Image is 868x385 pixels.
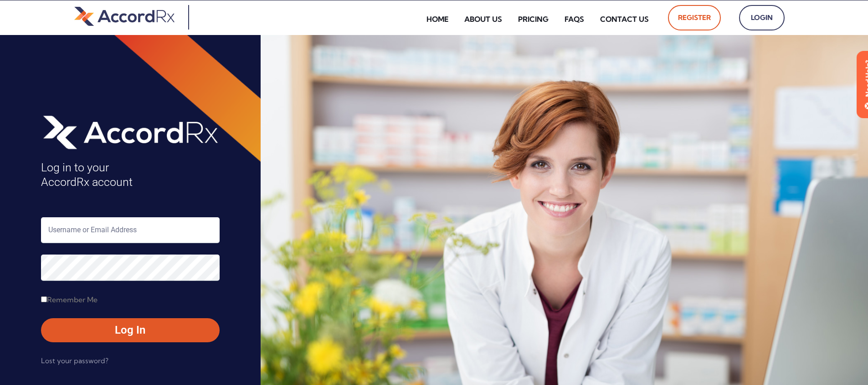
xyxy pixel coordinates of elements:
[41,296,47,302] input: Remember Me
[41,318,220,342] button: Log In
[668,5,721,30] a: Register
[457,9,509,30] a: About Us
[41,354,108,368] a: Lost your password?
[41,217,220,243] input: Username or Email Address
[74,5,175,27] img: default-logo
[420,9,455,30] a: Home
[558,9,591,30] a: FAQs
[41,160,220,190] h4: Log in to your AccordRx account
[739,5,785,30] a: Login
[50,323,211,337] span: Log In
[593,9,656,30] a: Contact Us
[678,10,711,25] span: Register
[511,9,555,30] a: Pricing
[749,10,775,25] span: Login
[41,112,220,151] img: AccordRx_logo_header_white
[41,292,98,307] label: Remember Me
